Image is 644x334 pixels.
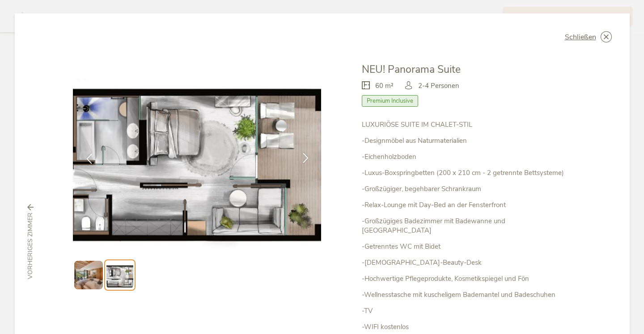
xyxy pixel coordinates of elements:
p: -Designmöbel aus Naturmaterialien [362,136,571,146]
span: 60 m² [375,81,394,91]
p: -Relax-Lounge mit Day-Bed an der Fensterfront [362,200,571,210]
p: -Getrenntes WC mit Bidet [362,242,571,251]
span: vorheriges Zimmer [26,213,35,279]
p: -[DEMOGRAPHIC_DATA]-Beauty-Desk [362,258,571,267]
p: -Hochwertige Pflegeprodukte, Kosmetikspiegel und Fön [362,274,571,284]
p: -Luxus-Boxspringbetten (200 x 210 cm - 2 getrennte Bettsysteme) [362,168,571,178]
span: NEU! Panorama Suite [362,63,461,76]
p: -Großzügiges Badezimmer mit Badewanne und [GEOGRAPHIC_DATA] [362,217,571,235]
span: 2-4 Personen [418,81,459,91]
span: Premium Inclusive [362,95,418,107]
img: Preview [106,262,133,288]
img: NEU! Panorama Suite [73,63,321,248]
img: Preview [74,261,103,289]
p: LUXURIÖSE SUITE IM CHALET-STIL [362,120,571,129]
p: -Wellnesstasche mit kuscheligem Bademantel und Badeschuhen [362,290,571,300]
p: -TV [362,306,571,316]
span: Schließen [565,33,596,41]
p: -Großzügiger, begehbarer Schrankraum [362,184,571,194]
p: -Eichenholzboden [362,152,571,162]
p: -WIFI kostenlos [362,322,571,332]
